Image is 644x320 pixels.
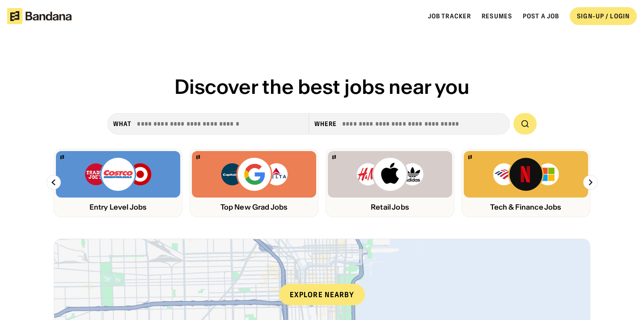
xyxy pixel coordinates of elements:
[583,175,597,189] img: Right Arrow
[314,120,337,128] div: Where
[220,156,288,192] img: Capital One, Google, Delta logos
[56,203,180,211] div: Entry Level Jobs
[84,156,152,192] img: Trader Joe’s, Costco, Target logos
[468,155,472,159] img: Bandana logo
[54,149,182,217] a: Bandana logoTrader Joe’s, Costco, Target logosEntry Level Jobs
[190,149,318,217] a: Bandana logoCapital One, Google, Delta logosTop New Grad Jobs
[356,156,424,192] img: H&M, Apply, Adidas logos
[482,12,512,20] a: Resumes
[428,12,471,20] a: Job Tracker
[492,156,560,192] img: Bank of America, Netflix, Microsoft logos
[462,149,590,217] a: Bandana logoBank of America, Netflix, Microsoft logosTech & Finance Jobs
[47,175,61,189] img: Left Arrow
[523,12,559,20] a: Post a job
[174,74,470,99] span: Discover the best jobs near you
[328,203,452,211] div: Retail Jobs
[279,284,365,305] div: Explore nearby
[464,203,588,211] div: Tech & Finance Jobs
[326,149,454,217] a: Bandana logoH&M, Apply, Adidas logosRetail Jobs
[196,155,200,159] img: Bandana logo
[7,8,72,24] img: Bandana logotype
[577,12,630,20] div: SIGN-UP / LOGIN
[192,203,316,211] div: Top New Grad Jobs
[113,120,131,128] div: what
[60,155,64,159] img: Bandana logo
[332,155,336,159] img: Bandana logo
